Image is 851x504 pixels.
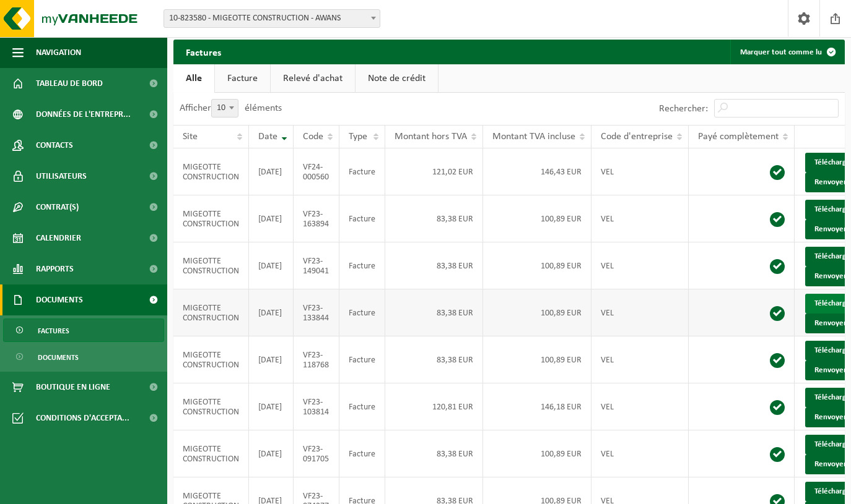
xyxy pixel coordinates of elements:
[591,289,689,336] td: VEL
[249,148,294,195] td: [DATE]
[249,383,294,430] td: [DATE]
[591,148,689,195] td: VEL
[385,148,483,195] td: 121,02 EUR
[38,319,69,343] span: Factures
[173,195,249,242] td: MIGEOTTE CONSTRUCTION
[483,383,591,430] td: 146,18 EUR
[294,148,339,195] td: VF24-000560
[294,289,339,336] td: VF23-133844
[36,284,83,315] span: Documents
[339,336,385,383] td: Facture
[385,289,483,336] td: 83,38 EUR
[164,10,380,27] span: 10-823580 - MIGEOTTE CONSTRUCTION - AWANS
[173,40,233,64] h2: Factures
[339,289,385,336] td: Facture
[36,223,81,254] span: Calendrier
[173,336,249,383] td: MIGEOTTE CONSTRUCTION
[36,37,81,68] span: Navigation
[730,40,844,64] button: Marquer tout comme lu
[492,132,575,142] span: Montant TVA incluse
[591,336,689,383] td: VEL
[601,132,673,142] span: Code d'entreprise
[483,195,591,242] td: 100,89 EUR
[385,242,483,289] td: 83,38 EUR
[339,242,385,289] td: Facture
[385,383,483,430] td: 120,81 EUR
[294,242,339,289] td: VF23-149041
[591,383,689,430] td: VEL
[339,195,385,242] td: Facture
[36,192,79,223] span: Contrat(s)
[36,254,74,284] span: Rapports
[483,430,591,477] td: 100,89 EUR
[294,383,339,430] td: VF23-103814
[339,430,385,477] td: Facture
[36,68,103,99] span: Tableau de bord
[294,195,339,242] td: VF23-163894
[36,161,87,192] span: Utilisateurs
[249,242,294,289] td: [DATE]
[659,104,708,114] label: Rechercher:
[173,430,249,477] td: MIGEOTTE CONSTRUCTION
[183,132,198,142] span: Site
[36,372,110,403] span: Boutique en ligne
[3,345,164,369] a: Documents
[294,336,339,383] td: VF23-118768
[483,242,591,289] td: 100,89 EUR
[173,64,214,93] a: Alle
[591,242,689,289] td: VEL
[36,130,73,161] span: Contacts
[483,336,591,383] td: 100,89 EUR
[173,242,249,289] td: MIGEOTTE CONSTRUCTION
[249,195,294,242] td: [DATE]
[258,132,277,142] span: Date
[385,336,483,383] td: 83,38 EUR
[36,403,129,434] span: Conditions d'accepta...
[483,289,591,336] td: 100,89 EUR
[356,64,438,93] a: Note de crédit
[180,103,282,113] label: Afficher éléments
[173,383,249,430] td: MIGEOTTE CONSTRUCTION
[212,100,238,117] span: 10
[211,99,238,117] span: 10
[339,383,385,430] td: Facture
[164,9,380,28] span: 10-823580 - MIGEOTTE CONSTRUCTION - AWANS
[249,336,294,383] td: [DATE]
[483,148,591,195] td: 146,43 EUR
[303,132,323,142] span: Code
[385,430,483,477] td: 83,38 EUR
[173,289,249,336] td: MIGEOTTE CONSTRUCTION
[249,430,294,477] td: [DATE]
[215,64,270,93] a: Facture
[3,318,164,342] a: Factures
[271,64,355,93] a: Relevé d'achat
[249,289,294,336] td: [DATE]
[173,148,249,195] td: MIGEOTTE CONSTRUCTION
[591,195,689,242] td: VEL
[698,132,779,142] span: Payé complètement
[591,430,689,477] td: VEL
[38,346,79,369] span: Documents
[294,430,339,477] td: VF23-091705
[395,132,467,142] span: Montant hors TVA
[385,195,483,242] td: 83,38 EUR
[36,99,131,130] span: Données de l'entrepr...
[349,132,367,142] span: Type
[339,148,385,195] td: Facture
